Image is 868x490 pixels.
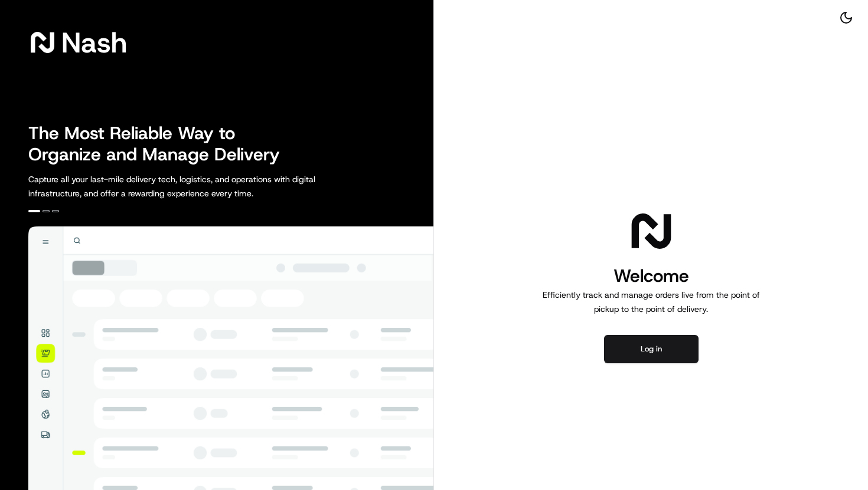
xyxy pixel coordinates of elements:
[604,335,699,363] button: Log in
[538,264,765,288] h1: Welcome
[28,123,293,165] h2: The Most Reliable Way to Organize and Manage Delivery
[538,288,765,316] p: Efficiently track and manage orders live from the point of pickup to the point of delivery.
[28,172,368,200] p: Capture all your last-mile delivery tech, logistics, and operations with digital infrastructure, ...
[61,31,127,54] span: Nash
